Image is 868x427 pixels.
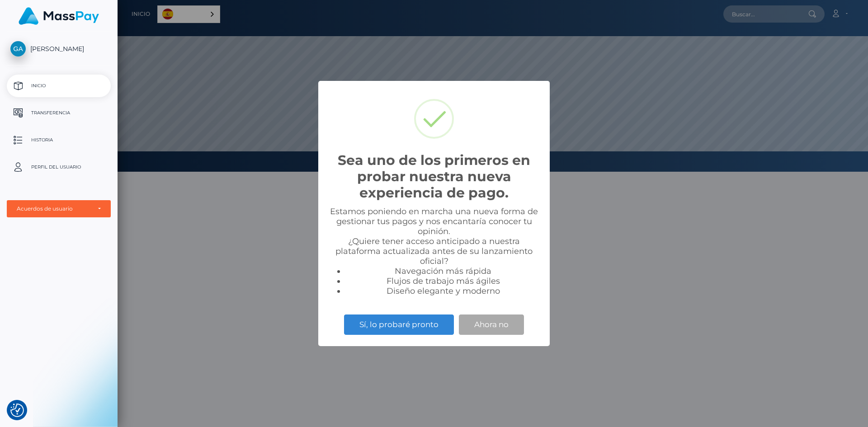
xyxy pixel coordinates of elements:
button: Ahora no [459,314,524,334]
li: Flujos de trabajo más ágiles [345,276,541,286]
p: Transferencia [10,106,107,120]
h2: Sea uno de los primeros en probar nuestra nueva experiencia de pago. [327,152,541,201]
button: Sí, lo probaré pronto [344,314,454,334]
div: Acuerdos de usuario [17,205,91,212]
img: Revisit consent button [10,404,24,417]
div: Estamos poniendo en marcha una nueva forma de gestionar tus pagos y nos encantaría conocer tu opi... [327,206,541,296]
li: Navegación más rápida [345,266,541,276]
button: Acuerdos de usuario [7,200,111,217]
img: MassPay [19,7,99,25]
span: [PERSON_NAME] [7,45,111,53]
p: Historia [10,133,107,147]
button: Consent Preferences [10,404,24,417]
p: Inicio [10,79,107,93]
li: Diseño elegante y moderno [345,286,541,296]
p: Perfil del usuario [10,160,107,174]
